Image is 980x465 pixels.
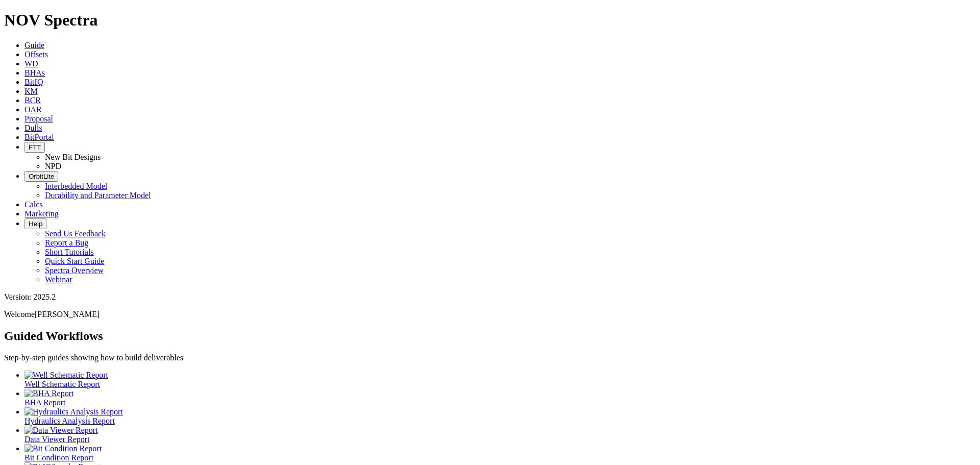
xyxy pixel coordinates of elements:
span: Data Viewer Report [24,435,90,444]
a: Hydraulics Analysis Report Hydraulics Analysis Report [24,407,976,425]
a: Quick Start Guide [45,257,104,265]
img: BHA Report [24,389,73,398]
a: Data Viewer Report Data Viewer Report [24,426,976,444]
h1: NOV Spectra [4,11,976,30]
a: Dulls [24,124,42,132]
a: KM [24,87,38,95]
button: Help [24,218,46,229]
span: BHA Report [24,398,65,407]
a: WD [24,59,38,68]
p: Step-by-step guides showing how to build deliverables [4,353,976,362]
span: Bit Condition Report [24,453,93,462]
a: BitPortal [24,133,54,141]
a: Durability and Parameter Model [45,191,151,200]
span: FTT [29,143,41,151]
a: BitIQ [24,78,43,86]
a: Proposal [24,114,53,123]
button: FTT [24,142,45,153]
a: BHA Report BHA Report [24,389,976,407]
a: BHAs [24,68,45,77]
p: Welcome [4,310,976,319]
a: Interbedded Model [45,182,107,190]
img: Bit Condition Report [24,444,102,453]
img: Data Viewer Report [24,426,98,435]
span: Well Schematic Report [24,380,100,388]
span: Help [29,220,42,228]
a: NPD [45,162,61,170]
a: Guide [24,41,44,50]
a: Offsets [24,50,48,59]
a: Calcs [24,200,43,209]
a: Bit Condition Report Bit Condition Report [24,444,976,462]
a: BCR [24,96,41,105]
span: [PERSON_NAME] [35,310,100,319]
span: OrbitLite [29,173,54,180]
img: Well Schematic Report [24,371,108,380]
img: Hydraulics Analysis Report [24,407,123,417]
a: Send Us Feedback [45,229,106,238]
a: OAR [24,105,42,114]
button: OrbitLite [24,171,58,182]
a: Report a Bug [45,238,88,247]
div: Version: 2025.2 [4,292,976,302]
a: Spectra Overview [45,266,104,275]
a: Webinar [45,275,72,284]
a: Marketing [24,209,59,218]
h2: Guided Workflows [4,329,976,343]
a: Short Tutorials [45,248,94,256]
a: Well Schematic Report Well Schematic Report [24,371,976,388]
a: New Bit Designs [45,153,101,161]
span: Hydraulics Analysis Report [24,417,115,425]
